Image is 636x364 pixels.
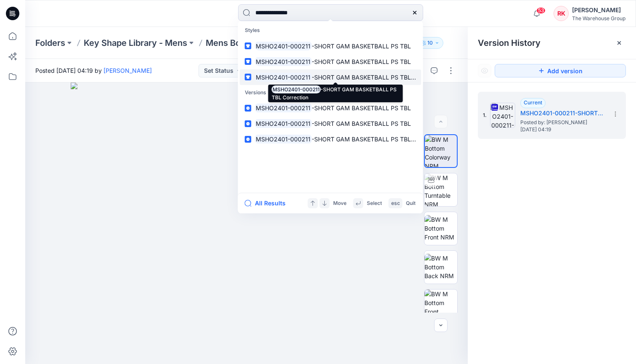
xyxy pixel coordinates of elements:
mark: MSHO2401-000211 [255,41,312,51]
p: esc [391,199,400,208]
p: 10 [427,38,433,48]
h5: MSHO2401-000211-SHORT GAM BASKETBALL PS TBL Correction [520,108,604,118]
span: [DATE] 04:19 [520,127,604,133]
a: MSHO2401-000211-SHORT GAM BASKETBALL PS TBL [240,54,421,69]
span: Current [524,99,542,106]
mark: MSHO2401-000211 [255,134,312,144]
span: 53 [536,7,546,14]
div: [PERSON_NAME] [572,5,625,15]
p: Styles [240,23,421,38]
a: MSHO2401-000211-SHORT GAM BASKETBALL PS TBL [240,38,421,54]
mark: MSHO2401-000211 [255,119,312,128]
img: BW M Bottom Colorway NRM [425,135,457,167]
a: Key Shape Library - Mens [84,37,187,49]
img: MSHO2401-000211-SHORT GAM BASKETBALL PS TBL Correction [490,103,515,128]
img: BW M Bottom Front CloseUp NRM [424,290,457,322]
mark: MSHO2401-000211 [255,57,312,66]
a: MSHO2401-000211-SHORT GAM BASKETBALL PS TBL [240,116,421,131]
a: MSHO2401-000211-SHORT GAM BASKETBALL PS TBL Correction [240,69,421,85]
img: BW M Bottom Turntable NRM [424,173,457,206]
button: Add version [495,64,626,77]
img: BW M Bottom Front NRM [424,215,457,242]
button: 10 [417,37,443,49]
a: MSHO2401-000211-SHORT GAM BASKETBALL PS TBL Correction [240,131,421,147]
a: Folders [35,37,65,49]
button: Close [616,40,623,46]
a: Mens Bottoms [206,37,264,49]
img: BW M Bottom Back NRM [424,254,457,280]
button: Show Hidden Versions [478,64,491,77]
span: Posted by: Kathika Sarkar [520,118,604,127]
span: -SHORT GAM BASKETBALL PS TBL [312,58,411,65]
span: 1. [483,112,487,119]
a: MSHO2401-000211-SHORT GAM BASKETBALL PS TBL [240,100,421,116]
a: [PERSON_NAME] [103,67,152,74]
mark: MSHO2401-000211 [255,72,312,82]
span: Version History [478,38,541,48]
span: -SHORT GAM BASKETBALL PS TBL [312,104,411,112]
span: -SHORT GAM BASKETBALL PS TBL [312,43,411,50]
div: RK [554,6,569,21]
img: eyJhbGciOiJIUzI1NiIsImtpZCI6IjAiLCJzbHQiOiJzZXMiLCJ0eXAiOiJKV1QifQ.eyJkYXRhIjp7InR5cGUiOiJzdG9yYW... [71,82,422,364]
span: -SHORT GAM BASKETBALL PS TBL Correction [312,74,441,81]
span: -SHORT GAM BASKETBALL PS TBL Correction [312,136,441,143]
button: All Results [245,198,291,208]
mark: MSHO2401-000211 [255,103,312,113]
p: Quit [406,199,416,208]
span: -SHORT GAM BASKETBALL PS TBL [312,120,411,127]
p: Move [333,199,347,208]
span: Posted [DATE] 04:19 by [35,66,152,75]
div: The Warehouse Group [572,15,625,21]
p: Select [367,199,382,208]
p: Versions [240,85,421,101]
